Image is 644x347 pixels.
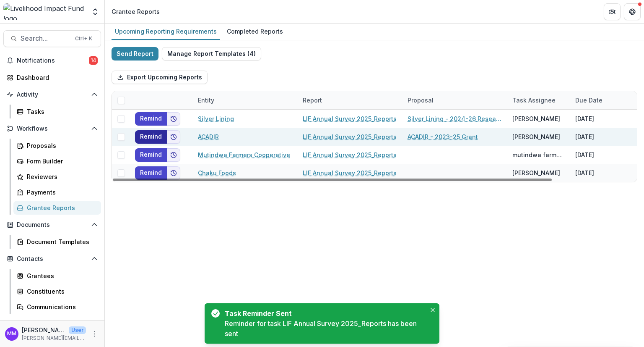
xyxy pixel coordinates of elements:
span: Workflows [17,125,88,132]
div: [DATE] [570,128,633,146]
div: Constituents [27,287,94,296]
div: Entity [193,96,219,105]
button: Open entity switcher [89,3,101,20]
div: [DATE] [570,164,633,182]
a: Completed Reports [223,24,286,40]
div: Miriam Mwangi [7,331,16,336]
a: LIF Annual Survey 2025_Reports [303,114,397,123]
div: [PERSON_NAME] [512,132,560,141]
div: mutindwa farmers <[EMAIL_ADDRESS][DOMAIN_NAME]> [512,150,565,159]
a: Constituents [13,284,101,298]
button: Remind [135,166,167,180]
div: Grantee Reports [112,7,160,16]
a: LIF Annual Survey 2025_Reports [303,150,397,159]
p: [PERSON_NAME][EMAIL_ADDRESS][DOMAIN_NAME] [22,334,86,342]
span: Activity [17,91,88,98]
a: Grantee Reports [13,201,101,215]
p: User [69,326,86,334]
div: Due Date [570,91,633,109]
div: Document Templates [27,237,94,246]
a: Document Templates [13,235,101,249]
div: [PERSON_NAME] [512,114,560,123]
div: Report [298,96,327,105]
div: Communications [27,302,94,311]
span: Documents [17,221,88,229]
button: Notifications14 [3,54,101,67]
span: 14 [89,56,98,65]
button: Search... [3,30,101,47]
button: Add to friends [167,112,180,126]
button: Open Activity [3,88,101,101]
button: Get Help [624,3,641,20]
div: Proposals [27,141,94,150]
a: ACADIR [198,132,219,141]
button: Remind [135,130,167,144]
button: Export Upcoming Reports [112,71,208,84]
a: Silver Lining [198,114,234,123]
button: Open Documents [3,218,101,231]
div: Reviewers [27,172,94,181]
div: Proposal [402,91,507,109]
a: Dashboard [3,71,101,84]
div: Completed Reports [223,25,286,37]
a: Upcoming Reporting Requirements [112,24,220,40]
button: Partners [604,3,621,20]
div: Upcoming Reporting Requirements [112,25,220,37]
div: [DATE] [570,110,633,128]
button: Remind [135,112,167,126]
div: Entity [193,91,298,109]
a: Payments [13,185,101,199]
a: Silver Lining - 2024-26 Research Grant [408,114,502,123]
div: Task Assignee [507,96,561,105]
span: Notifications [17,57,89,64]
div: Report [298,91,402,109]
img: Livelihood Impact Fund logo [3,3,86,20]
div: Grantees [27,271,94,280]
div: Reminder for task LIF Annual Survey 2025_Reports has been sent [225,318,426,339]
div: Form Builder [27,157,94,166]
a: Chaku Foods [198,168,236,177]
div: [PERSON_NAME] [512,168,560,177]
button: Close [428,305,438,315]
p: [PERSON_NAME] [22,326,65,334]
a: LIF Annual Survey 2025_Reports [303,132,397,141]
div: [DATE] [570,146,633,164]
a: Proposals [13,139,101,152]
nav: breadcrumb [108,5,163,18]
button: Manage Report Templates (4) [162,47,261,60]
div: Due Date [570,96,608,105]
a: Tasks [13,105,101,118]
button: Send Report [112,47,158,60]
div: Ctrl + K [73,34,94,43]
button: More [89,329,99,339]
a: Mutindwa Farmers Cooperative [198,150,290,159]
div: Task Reminder Sent [225,308,423,318]
a: Reviewers [13,170,101,184]
button: Open Data & Reporting [3,317,101,331]
div: Proposal [402,96,439,105]
div: Tasks [27,107,94,116]
button: Add to friends [167,148,180,162]
div: Payments [27,188,94,197]
div: Task Assignee [507,91,570,109]
button: Open Contacts [3,252,101,266]
div: Dashboard [17,73,94,82]
button: Add to friends [167,130,180,144]
div: Grantee Reports [27,203,94,212]
button: Open Workflows [3,122,101,135]
span: Search... [21,34,70,42]
button: Add to friends [167,166,180,180]
button: Remind [135,148,167,162]
span: Contacts [17,255,88,263]
a: ACADIR - 2023-25 Grant [408,132,478,141]
a: Grantees [13,269,101,283]
a: Form Builder [13,154,101,168]
a: LIF Annual Survey 2025_Reports [303,168,397,177]
a: Communications [13,300,101,314]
